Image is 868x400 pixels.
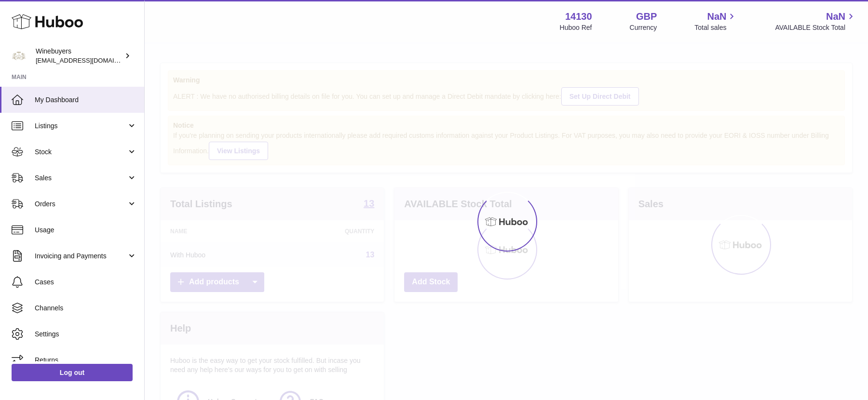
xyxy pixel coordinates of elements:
[35,173,127,183] span: Sales
[636,10,657,23] strong: GBP
[12,49,26,63] img: ben@winebuyers.com
[35,278,137,287] span: Cases
[630,23,657,32] div: Currency
[775,10,856,32] a: NaN AVAILABLE Stock Total
[35,356,137,365] span: Returns
[36,56,142,64] span: [EMAIL_ADDRESS][DOMAIN_NAME]
[35,304,137,313] span: Channels
[35,226,137,235] span: Usage
[775,23,856,32] span: AVAILABLE Stock Total
[707,10,726,23] span: NaN
[35,121,127,131] span: Listings
[694,23,737,32] span: Total sales
[560,23,592,32] div: Huboo Ref
[12,364,133,381] a: Log out
[35,95,137,105] span: My Dashboard
[35,252,127,261] span: Invoicing and Payments
[826,10,845,23] span: NaN
[35,200,127,209] span: Orders
[35,330,137,339] span: Settings
[694,10,737,32] a: NaN Total sales
[565,10,592,23] strong: 14130
[36,47,122,65] div: Winebuyers
[35,147,127,157] span: Stock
